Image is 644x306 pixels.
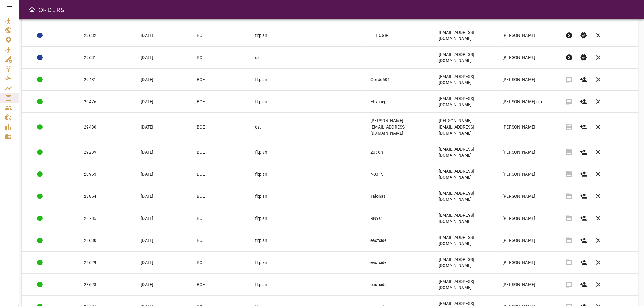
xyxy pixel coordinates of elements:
td: BOE [192,24,250,47]
td: [PERSON_NAME] [498,47,560,69]
span: Invoice order [562,211,576,226]
span: clear [594,123,602,131]
div: COMPLETED [37,216,43,221]
td: BOE [192,141,250,163]
td: [PERSON_NAME] [498,251,560,273]
td: fltplan [250,185,307,207]
button: Set Permit Ready [576,28,591,43]
td: 29632 [79,24,136,47]
td: [PERSON_NAME] [498,141,560,163]
td: [DATE] [136,141,192,163]
span: Invoice order [562,94,576,109]
div: COMPLETED [37,282,43,287]
td: fltplan [250,207,307,229]
span: verified [580,32,587,39]
td: [PERSON_NAME] [498,24,560,47]
td: [DATE] [136,69,192,91]
h6: ORDERS [38,5,64,15]
td: Talonas [366,185,434,207]
button: Open drawer [26,4,38,16]
button: Create customer [576,277,591,292]
button: Create customer [576,72,591,87]
button: Create customer [576,233,591,248]
td: [DATE] [136,273,192,295]
td: fltplan [250,141,307,163]
td: N831S [366,163,434,185]
td: [EMAIL_ADDRESS][DOMAIN_NAME] [434,207,498,229]
span: Invoice order [562,277,576,292]
td: [DATE] [136,185,192,207]
span: Invoice order [562,167,576,181]
td: [PERSON_NAME] [498,207,560,229]
td: 203dn [366,141,434,163]
td: Gordo606 [366,69,434,91]
td: eastside [366,229,434,251]
div: COMPLETED [37,124,43,130]
td: [EMAIL_ADDRESS][DOMAIN_NAME] [434,163,498,185]
td: fltplan [250,24,307,47]
button: Cancel order [591,233,605,248]
td: BOE [192,113,250,141]
td: cst [250,113,307,141]
td: fltplan [250,91,307,113]
span: Invoice order [562,145,576,159]
button: Create customer [576,94,591,109]
td: [PERSON_NAME] [498,229,560,251]
button: Create customer [576,120,591,134]
button: Cancel order [591,145,605,159]
td: BOE [192,185,250,207]
button: Create customer [576,189,591,203]
span: clear [594,281,602,288]
td: fltplan [250,69,307,91]
td: 29476 [79,91,136,113]
button: Cancel order [591,94,605,109]
span: Invoice order [562,72,576,87]
td: cst [250,47,307,69]
span: clear [594,98,602,105]
td: [DATE] [136,113,192,141]
span: Invoice order [562,255,576,270]
td: [PERSON_NAME][EMAIL_ADDRESS][DOMAIN_NAME] [434,113,498,141]
button: Create customer [576,145,591,159]
span: Invoice order [562,189,576,203]
button: Cancel order [591,211,605,226]
td: [EMAIL_ADDRESS][DOMAIN_NAME] [434,24,498,47]
td: [EMAIL_ADDRESS][DOMAIN_NAME] [434,251,498,273]
div: COMPLETED [37,238,43,243]
td: [EMAIL_ADDRESS][DOMAIN_NAME] [434,229,498,251]
td: [DATE] [136,91,192,113]
button: Cancel order [591,189,605,203]
span: Invoice order [562,120,576,134]
td: [DATE] [136,251,192,273]
td: [PERSON_NAME] [498,113,560,141]
span: paid [566,54,573,61]
span: clear [594,148,602,156]
div: COMPLETED [37,149,43,155]
button: Cancel order [591,255,605,270]
div: COMPLETED [37,99,43,104]
td: 29481 [79,69,136,91]
td: BOE [192,69,250,91]
button: Cancel order [591,277,605,292]
button: Cancel order [591,167,605,181]
td: [EMAIL_ADDRESS][DOMAIN_NAME] [434,47,498,69]
td: eastside [366,273,434,295]
td: [PERSON_NAME] [498,273,560,295]
td: [EMAIL_ADDRESS][DOMAIN_NAME] [434,91,498,113]
span: clear [594,32,602,39]
td: [EMAIL_ADDRESS][DOMAIN_NAME] [434,185,498,207]
td: 29430 [79,113,136,141]
td: BOE [192,273,250,295]
div: ACTION REQUIRED [37,55,43,60]
td: 29239 [79,141,136,163]
td: fltplan [250,229,307,251]
span: clear [594,259,602,266]
button: Pre-Invoice order [562,28,576,43]
td: [DATE] [136,207,192,229]
span: verified [580,54,587,61]
button: Pre-Invoice order [562,50,576,65]
td: fltplan [250,163,307,185]
td: [PERSON_NAME] [498,69,560,91]
td: [EMAIL_ADDRESS][DOMAIN_NAME] [434,69,498,91]
td: 28629 [79,251,136,273]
